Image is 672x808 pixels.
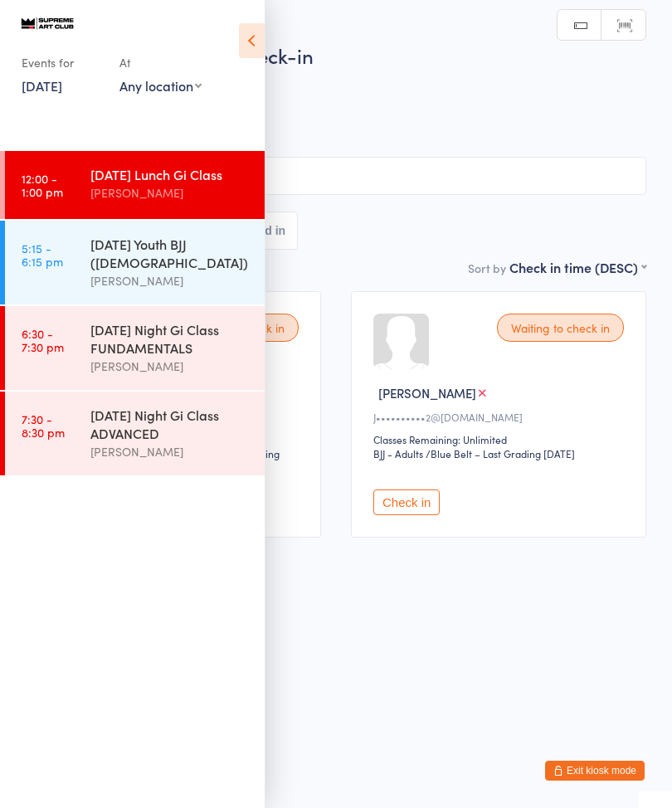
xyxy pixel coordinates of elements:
[90,165,251,183] div: [DATE] Lunch Gi Class
[509,258,646,276] div: Check in time (DESC)
[119,49,202,76] div: At
[373,489,440,515] button: Check in
[378,384,476,402] span: [PERSON_NAME]
[22,76,62,95] a: [DATE]
[5,392,265,475] a: 7:30 -8:30 pm[DATE] Night Gi Class ADVANCED[PERSON_NAME]
[26,127,646,144] span: BJJ - Adults
[5,306,265,390] a: 6:30 -7:30 pm[DATE] Night Gi Class FUNDAMENTALS[PERSON_NAME]
[5,221,265,304] a: 5:15 -6:15 pm[DATE] Youth BJJ ([DEMOGRAPHIC_DATA])[PERSON_NAME]
[26,77,621,94] span: [DATE] 12:00pm
[90,357,251,376] div: [PERSON_NAME]
[373,432,629,446] div: Classes Remaining: Unlimited
[22,327,64,353] time: 6:30 - 7:30 pm
[22,412,65,439] time: 7:30 - 8:30 pm
[90,271,251,290] div: [PERSON_NAME]
[545,761,645,781] button: Exit kiosk mode
[497,314,624,342] div: Waiting to check in
[26,41,646,69] h2: [DATE] Lunch Gi Class Check-in
[468,260,506,276] label: Sort by
[90,406,251,442] div: [DATE] Night Gi Class ADVANCED
[426,446,575,460] span: / Blue Belt – Last Grading [DATE]
[90,320,251,357] div: [DATE] Night Gi Class FUNDAMENTALS
[5,151,265,219] a: 12:00 -1:00 pm[DATE] Lunch Gi Class[PERSON_NAME]
[90,183,251,202] div: [PERSON_NAME]
[373,446,423,460] div: BJJ - Adults
[90,442,251,461] div: [PERSON_NAME]
[17,13,79,32] img: Supreme Art Club Pty Ltd
[26,110,621,127] span: [PERSON_NAME]
[26,157,646,195] input: Search
[119,76,202,95] div: Any location
[90,235,251,271] div: [DATE] Youth BJJ ([DEMOGRAPHIC_DATA])
[26,94,621,110] span: [PERSON_NAME]
[22,49,103,76] div: Events for
[22,241,63,268] time: 5:15 - 6:15 pm
[373,410,629,424] div: J••••••••••2@[DOMAIN_NAME]
[22,172,63,198] time: 12:00 - 1:00 pm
